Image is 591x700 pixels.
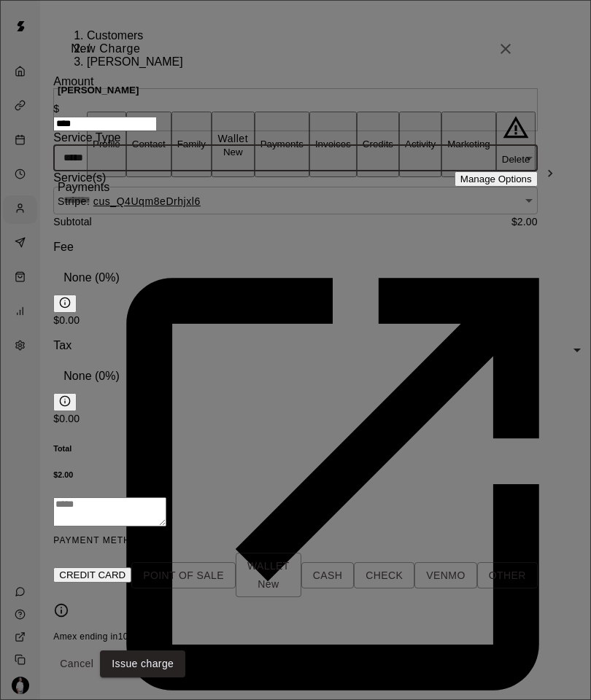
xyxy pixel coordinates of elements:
b: $ 2.00 [53,470,73,479]
label: Amount [53,75,93,87]
div: None (0%) [53,364,571,393]
button: CASH [301,562,355,589]
b: Total [53,444,72,453]
span: New [252,578,285,590]
p: Subtotal [53,214,92,229]
span: CREDIT CARD [59,569,125,580]
span: CHECK [366,567,403,585]
button: WALLET New [236,553,301,597]
span: Service(s) [53,171,106,187]
span: OTHER [489,567,526,585]
span: CASH [313,567,343,585]
button: Cancel [53,650,100,677]
div: None (0%) [53,265,571,295]
button: Close [491,34,520,63]
button: VENMO [414,562,476,589]
p: $ 0.00 [53,411,537,426]
button: Issue charge [100,650,185,677]
h2: New Charge [53,23,537,75]
button: POINT OF SALE [131,562,236,589]
span: POINT OF SALE [143,567,224,585]
a: Change [139,631,171,642]
button: Open [519,148,539,168]
span: WALLET [247,557,290,593]
span: Service Type [53,131,120,144]
button: Manage Options [455,171,538,187]
span: Amex ending in 1004 [53,631,171,642]
button: OTHER [477,562,538,589]
button: Open [519,190,539,211]
p: $ 0.00 [53,313,537,327]
span: PAYMENT METHOD [53,535,144,545]
button: CHECK [354,562,414,589]
p: Fee [53,241,537,254]
button: CREDIT CARD [53,567,131,583]
p: $ [53,101,537,116]
span: VENMO [426,567,465,585]
p: Tax [53,339,537,352]
p: $ 2.00 [511,214,538,229]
